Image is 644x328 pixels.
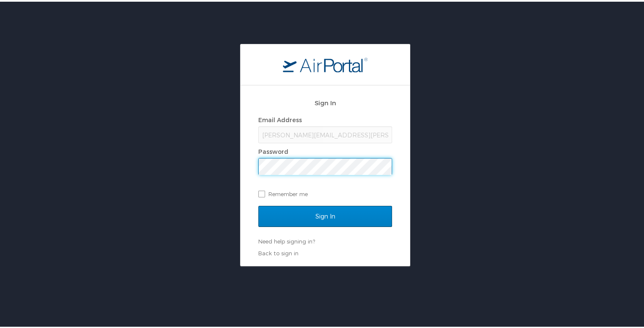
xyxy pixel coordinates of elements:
label: Password [258,146,288,153]
a: Back to sign in [258,248,299,255]
a: Need help signing in? [258,236,315,243]
h2: Sign In [258,96,392,106]
img: logo [283,55,368,71]
label: Email Address [258,115,302,122]
label: Remember me [258,186,392,199]
input: Sign In [258,204,392,225]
